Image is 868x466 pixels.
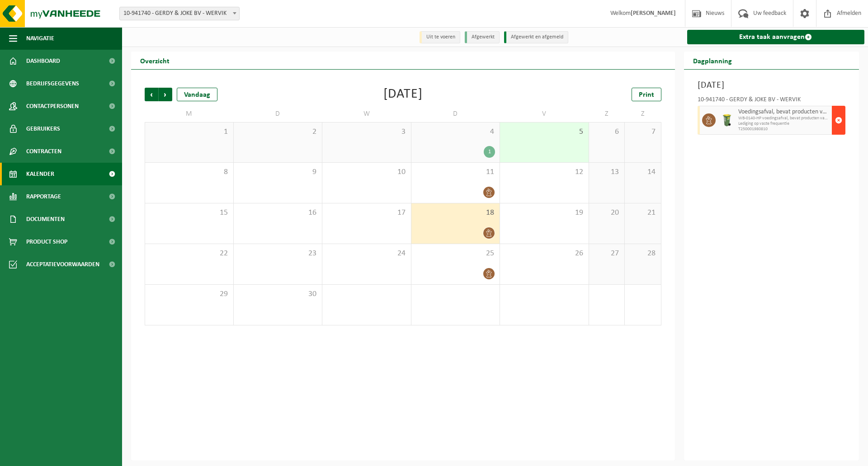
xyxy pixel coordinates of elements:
span: Kalender [26,163,54,185]
span: 28 [629,249,656,259]
td: D [411,106,500,122]
li: Uit te voeren [420,31,460,43]
span: 9 [238,167,318,177]
h2: Dagplanning [684,52,741,69]
span: Documenten [26,208,65,231]
span: 2 [238,127,318,137]
strong: [PERSON_NAME] [631,10,676,17]
span: WB-0140-HP voedingsafval, bevat producten van dierlijke oors [738,116,830,121]
a: Print [632,88,661,101]
div: Vandaag [177,88,217,101]
td: V [500,106,589,122]
span: 10 [327,167,406,177]
span: 1 [150,127,229,137]
span: 26 [505,249,584,259]
span: 15 [150,208,229,218]
li: Afgewerkt [465,31,500,43]
span: Print [639,91,654,99]
span: 21 [629,208,656,218]
div: 1 [484,146,495,158]
span: 30 [238,289,318,299]
span: Vorige [145,88,158,101]
span: Bedrijfsgegevens [26,72,79,95]
td: Z [589,106,625,122]
span: T250001980810 [738,127,830,132]
td: Z [625,106,661,122]
span: 16 [238,208,318,218]
span: Navigatie [26,27,54,50]
li: Afgewerkt en afgemeld [504,31,568,43]
span: 10-941740 - GERDY & JOKE BV - WERVIK [119,7,240,20]
span: Contactpersonen [26,95,79,118]
span: Lediging op vaste frequentie [738,121,830,127]
td: W [322,106,411,122]
span: 17 [327,208,406,218]
div: [DATE] [383,88,423,101]
span: 12 [505,167,584,177]
a: Extra taak aanvragen [687,30,865,44]
span: 19 [505,208,584,218]
span: Voedingsafval, bevat producten van dierlijke oorsprong, onverpakt, categorie 3 [738,108,830,116]
span: Volgende [159,88,172,101]
span: 29 [150,289,229,299]
span: 11 [416,167,495,177]
span: 25 [416,249,495,259]
span: Gebruikers [26,118,60,140]
span: 7 [629,127,656,137]
span: 20 [594,208,620,218]
span: 14 [629,167,656,177]
span: 4 [416,127,495,137]
span: Product Shop [26,231,67,253]
span: 27 [594,249,620,259]
span: 24 [327,249,406,259]
img: WB-0140-HPE-GN-50 [720,113,734,127]
span: 6 [594,127,620,137]
span: Acceptatievoorwaarden [26,253,99,276]
span: 3 [327,127,406,137]
span: 22 [150,249,229,259]
span: 18 [416,208,495,218]
h2: Overzicht [131,52,179,69]
span: 23 [238,249,318,259]
td: D [234,106,323,122]
span: 10-941740 - GERDY & JOKE BV - WERVIK [120,7,239,20]
div: 10-941740 - GERDY & JOKE BV - WERVIK [698,97,846,106]
span: 5 [505,127,584,137]
span: Dashboard [26,50,60,72]
span: 13 [594,167,620,177]
span: 8 [150,167,229,177]
span: Contracten [26,140,61,163]
td: M [145,106,234,122]
span: Rapportage [26,185,61,208]
h3: [DATE] [698,79,846,92]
